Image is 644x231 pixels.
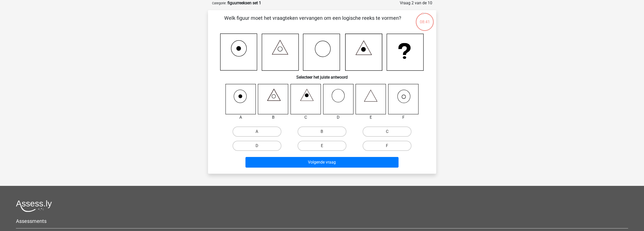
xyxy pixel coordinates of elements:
div: F [384,114,423,120]
label: E [298,141,346,151]
label: D [233,141,281,151]
div: B [254,114,292,120]
label: B [298,127,346,137]
button: Volgende vraag [245,157,399,168]
h6: Selecteer het juiste antwoord [216,71,428,80]
label: C [363,127,411,137]
h5: Assessments [16,218,628,224]
div: D [319,114,358,120]
strong: figuurreeksen set 1 [227,1,261,5]
img: Assessly logo [16,200,52,212]
label: A [233,127,281,137]
div: C [287,114,325,120]
p: Welk figuur moet het vraagteken vervangen om een logische reeks te vormen? [216,14,409,29]
label: F [363,141,411,151]
div: 08:41 [415,12,434,25]
div: E [352,114,390,120]
small: Categorie: [212,1,226,5]
div: A [222,114,260,120]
